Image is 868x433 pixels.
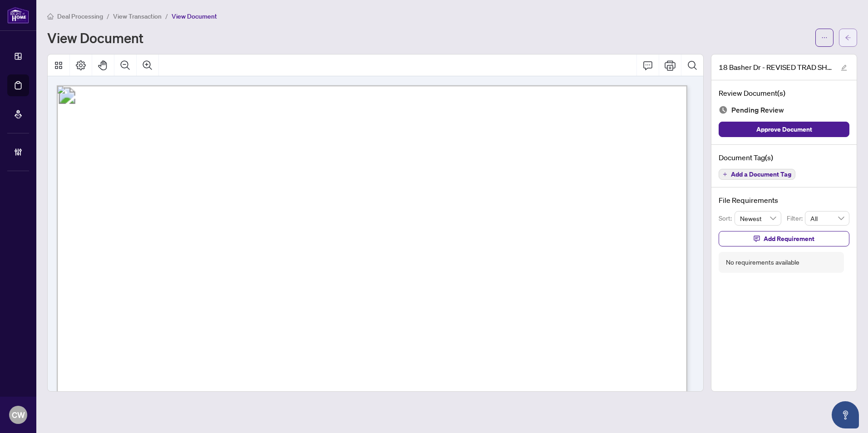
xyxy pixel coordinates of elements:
h4: File Requirements [719,195,849,206]
span: Approve Document [756,122,812,137]
span: home [47,13,54,20]
span: Pending Review [731,104,784,116]
span: CW [12,408,25,421]
img: logo [7,7,29,24]
h1: View Document [47,30,143,45]
h4: Document Tag(s) [719,152,849,163]
span: edit [841,64,847,71]
span: Add Requirement [764,231,814,246]
span: Deal Processing [57,12,103,20]
li: / [165,11,168,21]
span: plus [723,172,727,177]
span: View Transaction [113,12,162,20]
h4: Review Document(s) [719,88,849,98]
p: Sort: [719,213,735,223]
div: No requirements available [726,257,799,267]
span: Newest [740,212,776,225]
span: All [810,212,844,225]
button: Add Requirement [719,231,849,246]
span: Add a Document Tag [731,171,791,177]
span: arrow-left [845,34,851,41]
li: / [107,11,109,21]
p: Filter: [787,213,805,223]
button: Open asap [832,401,859,428]
span: View Document [172,12,217,20]
button: Approve Document [719,122,849,137]
img: Document Status [719,105,728,114]
span: ellipsis [821,34,828,41]
span: 18 Basher Dr - REVISED TRAD SHEET.pdf [719,62,832,73]
button: Add a Document Tag [719,169,795,180]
